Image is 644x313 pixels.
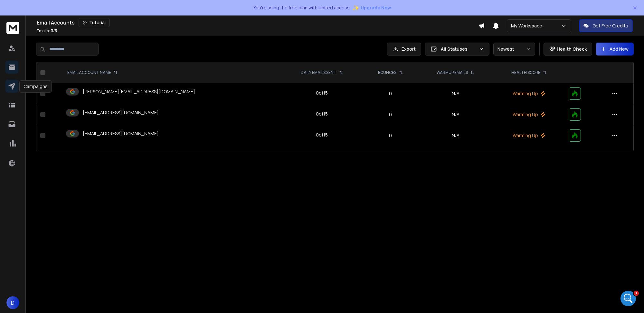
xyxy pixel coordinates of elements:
button: Get Free Credits [579,19,633,32]
p: [EMAIL_ADDRESS][DOMAIN_NAME] [83,130,159,137]
button: Health Check [544,43,592,56]
img: Profile image for Lakshita [81,10,94,23]
p: HEALTH SCORE [511,70,540,75]
p: Warming Up [497,132,561,139]
span: Upgrade Now [361,5,391,11]
p: Warming Up [497,111,561,118]
div: EMAIL ACCOUNT NAME [67,70,118,75]
button: Messages [43,201,86,227]
p: 0 [367,111,414,118]
p: How can we assist you [DATE]? [13,68,116,90]
button: Tutorial [79,18,110,27]
span: Search for help [13,141,52,148]
div: Leveraging Spintax for Email Customization [13,193,108,207]
p: My Workspace [511,23,545,29]
button: ✨Upgrade Now [352,1,391,14]
span: 1 [634,291,639,296]
button: Add New [596,43,634,56]
span: Hi [PERSON_NAME], Thanks for the details. I’ve passed this to our tech team to investigate why yo... [29,113,500,118]
td: N/A [418,83,493,104]
button: Newest [493,43,535,56]
div: Optimizing Warmup Settings in ReachInbox [13,156,108,169]
button: D [6,296,19,309]
div: Leveraging Spintax for Email Customization [9,191,119,209]
p: 0 [367,90,414,97]
div: • 7h ago [67,119,86,126]
p: You're using the free plan with limited access [253,5,350,11]
div: 0 of 15 [316,132,328,138]
span: 3 / 3 [51,28,57,34]
p: WARMUP EMAILS [437,70,468,75]
iframe: Intercom live chat [620,291,636,306]
div: 0 of 15 [316,90,328,96]
p: Emails : [37,28,57,34]
p: [PERSON_NAME][EMAIL_ADDRESS][DOMAIN_NAME] [83,88,195,95]
div: Email Accounts [37,18,478,27]
img: logo [13,14,56,22]
div: 0 of 15 [316,111,328,117]
button: Help [86,201,129,227]
span: Home [14,217,29,222]
div: Navigating Advanced Campaign Options in ReachInbox [9,172,119,191]
p: Warming Up [497,90,561,97]
img: Profile image for Raj [93,10,106,23]
span: Help [102,217,112,222]
p: BOUNCES [378,70,396,75]
td: N/A [418,104,493,125]
p: 0 [367,132,414,139]
p: [EMAIL_ADDRESS][DOMAIN_NAME] [83,109,159,116]
div: Recent message [13,103,116,110]
button: Export [387,43,421,56]
td: N/A [418,125,493,146]
p: Health Check [557,46,587,52]
span: Messages [53,217,76,222]
p: Hi [PERSON_NAME] 👋 [13,46,116,68]
div: Optimizing Warmup Settings in ReachInbox [9,153,119,172]
button: Search for help [9,138,119,151]
p: DAILY EMAILS SENT [301,70,336,75]
div: Navigating Advanced Campaign Options in ReachInbox [13,175,108,188]
span: ✨ [352,3,359,12]
div: [PERSON_NAME] [29,119,66,126]
div: Campaigns [19,80,52,93]
div: Close [111,10,122,22]
p: All Statuses [441,46,476,52]
div: Profile image for RajHi [PERSON_NAME], Thanks for the details. I’ve passed this to our tech team ... [7,107,122,131]
p: Get Free Credits [592,23,628,29]
div: Recent messageProfile image for RajHi [PERSON_NAME], Thanks for the details. I’ve passed this to ... [6,98,122,132]
img: Profile image for Rohan [69,10,82,23]
img: Profile image for Raj [13,113,26,126]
